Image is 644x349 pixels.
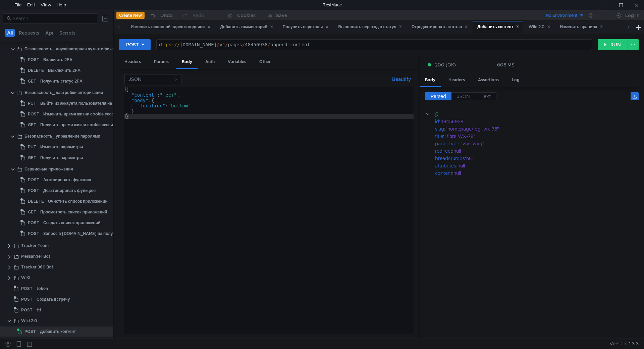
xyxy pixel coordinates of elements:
div: Cookies [237,11,256,19]
div: Wiki 2.0 [529,23,550,31]
div: Log In [625,11,639,19]
div: id [435,118,439,125]
span: POST [24,327,36,337]
span: POST [28,229,39,239]
span: PUT [28,142,36,152]
span: GET [28,120,36,130]
div: Запрос в [DOMAIN_NAME] на получение временного токена пользователя [43,229,193,239]
span: DELETE [28,196,44,206]
button: All [5,29,15,37]
div: Получить статус 2FA [40,76,83,86]
span: GET [28,153,36,163]
div: Tracker 360 Bot [21,262,53,272]
div: null [453,147,630,155]
div: title [435,133,443,140]
div: Изменить параметры [40,142,83,152]
span: POST [21,305,33,315]
div: Body [176,56,198,69]
div: Messanger Bot [21,251,50,261]
div: token [37,284,48,294]
span: POST [21,294,33,304]
button: Api [43,29,55,37]
div: Безопасность_ настройки авторизации [24,88,103,98]
div: null [458,162,630,169]
div: Выйти из аккаунта пользователя на всех устройствах [40,98,148,108]
span: JSON [457,93,470,99]
div: Выключить 2FA [48,65,80,76]
div: : [435,140,639,147]
div: Отредактировать статью [412,23,468,31]
div: breadcrumbs [435,155,465,162]
div: ttt [37,305,42,315]
div: Headers [119,56,146,68]
div: Создать список приложений [43,218,100,228]
div: attributes [435,162,456,169]
div: : [435,155,639,162]
div: Безопасность_ двухфакторная аутентификация [24,44,121,54]
div: null [453,169,630,177]
div: No Environment [546,12,578,19]
button: Undo [145,10,177,20]
div: Save [276,13,287,18]
div: "wysiwyg" [461,140,630,147]
div: : [435,169,639,177]
button: No Environment [538,10,584,21]
span: PUT [28,98,36,108]
div: WIKI [21,273,30,283]
span: 200 (OK) [435,61,456,68]
span: GET [28,76,36,86]
div: {} [434,110,629,118]
span: Text [481,93,491,99]
span: Parsed [431,93,446,99]
div: Variables [222,56,252,68]
span: POST [28,186,39,196]
div: Auth [200,56,220,68]
div: Активировать функцию [43,175,91,185]
div: : [435,133,639,140]
span: POST [28,109,39,119]
div: 608 MS [497,62,515,68]
div: POST [126,41,139,48]
div: Изменить время жизни cookie сессии [43,109,119,119]
input: Search... [13,15,93,22]
div: Деактивировать функцию [43,186,96,196]
div: : [435,125,639,133]
button: POST [119,39,151,50]
button: Beautify [389,75,414,83]
div: page_type [435,140,459,147]
div: Очистить список приложений [48,196,108,206]
div: redirect [435,147,452,155]
span: POST [28,218,39,228]
div: Включить 2FA [43,55,72,65]
div: Wiki 2.0 [21,316,37,326]
div: Headers [443,74,470,86]
div: Assertions [473,74,504,86]
div: Params [149,56,174,68]
button: Requests [17,29,41,37]
span: POST [28,55,39,65]
div: content [435,169,452,177]
div: Body [420,74,441,87]
div: Изменить основной адрес и подписи [131,23,211,31]
span: POST [28,175,39,185]
div: Добавить контент [477,23,519,31]
div: 48456938 [440,118,629,125]
div: slug [435,125,444,133]
span: GET [28,207,36,217]
div: Добавить комментарий [220,23,273,31]
button: Scripts [57,29,77,37]
div: : [435,162,639,169]
button: Create New [116,12,145,19]
div: Просмотреть список приложений [40,207,107,217]
span: Version: 1.3.3 [609,339,639,349]
span: DELETE [28,65,44,76]
div: Безопасность_ управление паролями [24,131,100,141]
button: RUN [598,39,628,50]
button: Redo [177,10,209,20]
div: "Логи WX-78" [444,133,630,140]
div: Получить переходы [283,23,329,31]
div: Log [506,74,525,86]
div: Изменить правила [560,23,603,31]
div: Сервисные приложения [24,164,73,174]
div: Other [254,56,276,68]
